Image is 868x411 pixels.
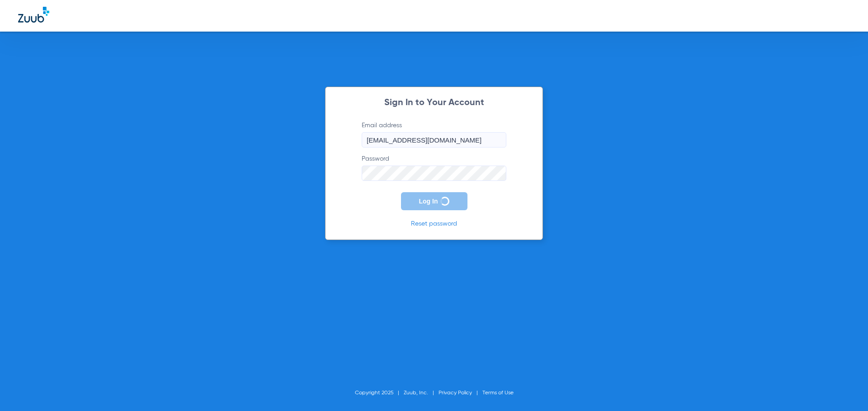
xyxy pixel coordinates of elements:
[362,132,506,148] input: Email address
[18,7,49,23] img: Zuub Logo
[362,166,506,181] input: Password
[355,388,404,397] li: Copyright 2025
[401,192,467,210] button: Log In
[348,98,520,107] h2: Sign In to Your Account
[482,390,514,396] a: Terms of Use
[404,388,439,397] li: Zuub, Inc.
[411,221,457,227] a: Reset password
[439,390,472,396] a: Privacy Policy
[419,198,438,205] span: Log In
[362,121,506,148] label: Email address
[362,154,506,181] label: Password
